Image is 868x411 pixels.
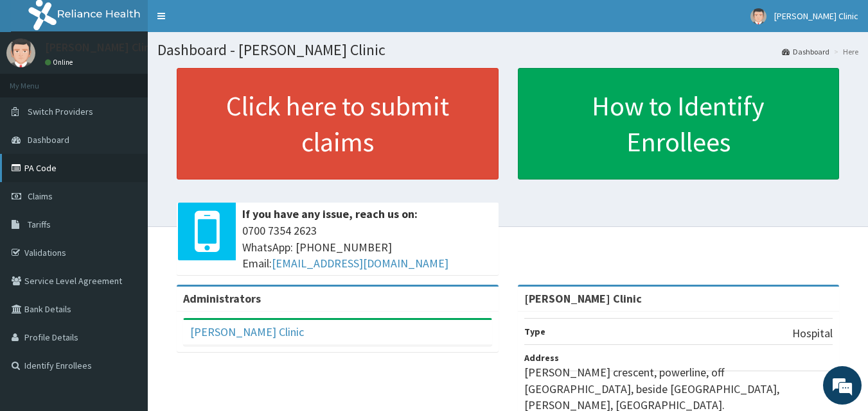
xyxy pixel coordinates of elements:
[177,68,499,180] a: Click here to submit claims
[24,64,52,96] img: d_794563401_company_1708531726252_794563401
[28,219,51,230] span: Tariffs
[242,206,418,221] b: If you have any issue, reach us on:
[75,124,177,253] span: We're online!
[750,8,766,24] img: User Image
[792,325,833,342] p: Hospital
[524,352,559,364] b: Address
[518,68,840,180] a: How to Identify Enrollees
[782,46,829,57] a: Dashboard
[190,324,304,339] a: [PERSON_NAME] Clinic
[242,222,492,272] span: 0700 7354 2623 WhatsApp: [PHONE_NUMBER] Email:
[28,106,93,117] span: Switch Providers
[28,190,53,202] span: Claims
[28,134,69,146] span: Dashboard
[183,291,261,306] b: Administrators
[524,326,545,337] b: Type
[45,42,159,53] p: [PERSON_NAME] Clinic
[45,58,76,67] a: Online
[524,291,642,306] strong: [PERSON_NAME] Clinic
[211,6,242,37] div: Minimize live chat window
[774,10,858,22] span: [PERSON_NAME] Clinic
[157,42,858,58] h1: Dashboard - [PERSON_NAME] Clinic
[67,72,216,88] div: Chat with us now
[6,274,245,319] textarea: Type your message and hit 'Enter'
[831,46,858,57] li: Here
[6,38,35,67] img: User Image
[272,256,448,271] a: [EMAIL_ADDRESS][DOMAIN_NAME]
